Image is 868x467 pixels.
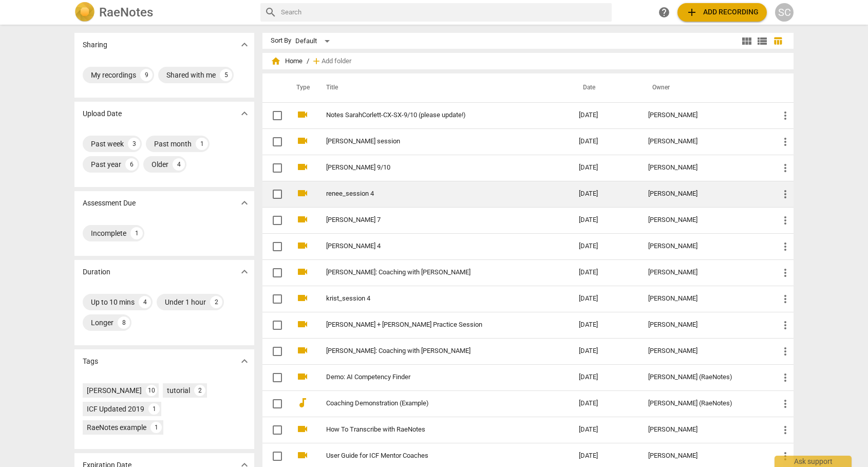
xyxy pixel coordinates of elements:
p: Tags [83,356,98,367]
a: [PERSON_NAME] session [326,138,542,145]
p: Duration [83,267,110,277]
div: [PERSON_NAME] [648,216,763,224]
a: [PERSON_NAME] 9/10 [326,164,542,172]
div: [PERSON_NAME] [648,242,763,250]
span: more_vert [779,136,791,148]
div: 1 [148,403,160,415]
div: Shared with me [166,70,216,80]
span: expand_more [238,39,251,51]
span: view_module [741,35,753,47]
a: [PERSON_NAME] + [PERSON_NAME] Practice Session [326,321,542,329]
span: more_vert [779,240,791,253]
span: videocam [296,187,309,199]
div: [PERSON_NAME] [648,295,763,303]
span: more_vert [779,371,791,384]
span: videocam [296,292,309,304]
th: Date [571,73,640,102]
div: 4 [139,296,151,308]
div: [PERSON_NAME] [648,190,763,198]
td: [DATE] [571,259,640,286]
div: Under 1 hour [165,297,206,307]
div: RaeNotes example [87,422,146,433]
span: videocam [296,423,309,435]
div: 8 [118,316,130,329]
span: home [271,56,281,66]
div: My recordings [91,70,136,80]
span: videocam [296,108,309,121]
div: [PERSON_NAME] [648,321,763,329]
h2: RaeNotes [99,5,153,20]
td: [DATE] [571,102,640,128]
a: [PERSON_NAME]: Coaching with [PERSON_NAME] [326,269,542,276]
td: [DATE] [571,207,640,233]
span: more_vert [779,319,791,331]
div: 1 [196,138,208,150]
div: Up to 10 mins [91,297,135,307]
div: [PERSON_NAME] [648,269,763,276]
a: renee_session 4 [326,190,542,198]
div: [PERSON_NAME] (RaeNotes) [648,400,763,407]
div: tutorial [167,385,190,396]
span: table_chart [773,36,783,46]
span: videocam [296,161,309,173]
div: [PERSON_NAME] [648,138,763,145]
button: Show more [237,264,252,279]
p: Upload Date [83,108,122,119]
td: [DATE] [571,128,640,155]
img: Logo [74,2,95,23]
span: more_vert [779,188,791,200]
button: Tile view [739,33,754,49]
button: Table view [770,33,785,49]
span: view_list [756,35,768,47]
span: search [265,6,277,18]
p: Sharing [83,40,107,50]
a: [PERSON_NAME] 4 [326,242,542,250]
th: Type [288,73,314,102]
span: / [307,58,309,65]
span: add [311,56,322,66]
span: videocam [296,318,309,330]
button: SC [775,3,794,22]
td: [DATE] [571,233,640,259]
button: Show more [237,195,252,211]
span: Add folder [322,58,351,65]
p: Assessment Due [83,198,136,209]
span: more_vert [779,293,791,305]
span: Add recording [686,6,759,18]
div: [PERSON_NAME] [648,452,763,460]
button: List view [754,33,770,49]
div: 6 [125,158,138,171]
span: add [686,6,698,18]
a: How To Transcribe with RaeNotes [326,426,542,434]
div: ICF Updated 2019 [87,404,144,414]
span: videocam [296,213,309,226]
span: more_vert [779,450,791,462]
div: [PERSON_NAME] [648,347,763,355]
a: Demo: AI Competency Finder [326,373,542,381]
a: Coaching Demonstration (Example) [326,400,542,407]
button: Show more [237,106,252,121]
a: [PERSON_NAME] 7 [326,216,542,224]
td: [DATE] [571,364,640,390]
a: Help [655,3,673,22]
a: Notes SarahCorlett-CX-SX-9/10 (please update!) [326,111,542,119]
button: Show more [237,353,252,369]
div: 2 [194,385,205,396]
td: [DATE] [571,338,640,364]
span: videocam [296,135,309,147]
span: help [658,6,670,18]
div: [PERSON_NAME] [648,111,763,119]
span: expand_more [238,197,251,209]
div: Ask support [775,456,852,467]
span: videocam [296,266,309,278]
button: Show more [237,37,252,52]
div: 2 [210,296,222,308]
span: more_vert [779,345,791,358]
span: more_vert [779,162,791,174]
span: more_vert [779,398,791,410]
div: Older [152,159,168,170]
td: [DATE] [571,155,640,181]
span: expand_more [238,107,251,120]
span: videocam [296,239,309,252]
